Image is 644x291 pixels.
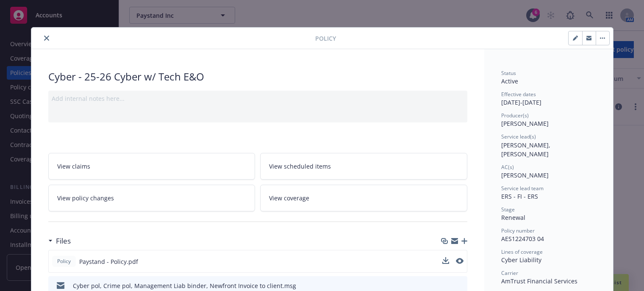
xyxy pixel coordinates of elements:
button: preview file [456,258,464,264]
span: Policy [56,258,72,265]
div: [DATE] - [DATE] [501,91,596,107]
h3: Files [56,236,71,247]
span: Active [501,77,518,85]
button: download file [443,281,450,290]
button: preview file [456,257,464,266]
a: View scheduled items [260,153,467,180]
a: View policy changes [48,185,255,211]
button: download file [442,257,449,264]
span: View scheduled items [269,162,331,171]
div: Cyber pol, Crime pol, Management Liab binder, Newfront Invoice to client.msg [73,281,296,290]
span: AES1224703 04 [501,235,544,243]
span: Service lead team [501,185,544,192]
span: ERS - FI - ERS [501,192,538,200]
span: Lines of coverage [501,248,543,255]
span: Status [501,69,516,77]
span: Producer(s) [501,112,529,119]
button: download file [442,257,449,266]
span: Renewal [501,213,525,222]
span: AmTrust Financial Services [501,277,577,285]
span: Effective dates [501,91,536,98]
button: preview file [456,281,464,290]
a: View claims [48,153,255,180]
span: View policy changes [57,194,114,202]
span: Service lead(s) [501,133,536,140]
button: close [42,33,52,43]
div: Cyber Liability [501,255,596,264]
span: Policy number [501,227,535,234]
div: Files [48,236,71,247]
span: View claims [57,162,90,171]
span: [PERSON_NAME], [PERSON_NAME] [501,141,552,158]
div: Add internal notes here... [52,94,464,103]
div: Cyber - 25-26 Cyber w/ Tech E&O [48,69,467,84]
span: [PERSON_NAME] [501,171,549,179]
span: View coverage [269,194,309,202]
a: View coverage [260,185,467,211]
span: [PERSON_NAME] [501,119,549,127]
span: Carrier [501,269,518,277]
span: AC(s) [501,164,514,171]
span: Paystand - Policy.pdf [79,257,138,266]
span: Policy [315,34,336,43]
span: Stage [501,206,515,213]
